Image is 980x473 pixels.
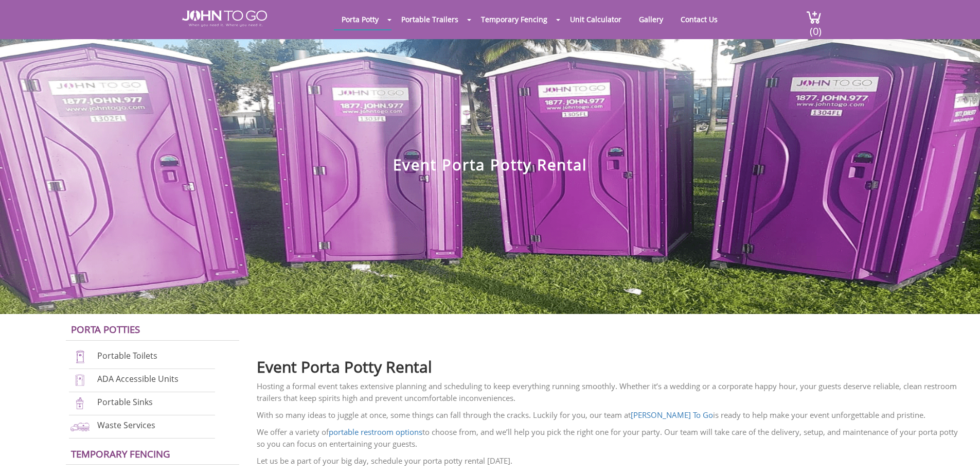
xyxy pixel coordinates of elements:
img: waste-services-new.png [69,419,91,433]
a: Unit Calculator [562,9,629,29]
a: portable restroom options [329,427,422,437]
img: cart a [806,10,822,24]
a: Portable Toilets [97,351,157,362]
a: Temporary Fencing [473,9,555,29]
img: portable-sinks-new.png [69,396,91,410]
span: With so many ideas to juggle at once, some things can fall through the cracks. Luckily for you, o... [257,410,925,420]
a: Porta Potty [334,9,386,29]
a: Temporary Fencing [71,447,170,460]
span: Let us be a part of your big day, schedule your porta potty rental [DATE]. [257,456,512,466]
a: ADA Accessible Units [97,373,179,384]
span: (0) [809,16,822,38]
img: portable-toilets-new.png [69,350,91,364]
a: [PERSON_NAME] To Go [631,410,713,420]
a: Porta Potties [71,323,140,336]
a: Waste Services [97,419,155,431]
a: Portable Trailers [394,9,466,29]
img: ADA-units-new.png [69,373,91,387]
a: Gallery [631,9,671,29]
span: We offer a variety of to choose from, and we’ll help you pick the right one for your party. Our t... [257,427,958,449]
button: Live Chat [939,432,980,473]
a: Portable Sinks [97,396,153,408]
span: Hosting a formal event takes extensive planning and scheduling to keep everything running smoothl... [257,381,957,403]
a: Contact Us [673,9,725,29]
img: JOHN to go [182,10,267,27]
h2: Event Porta Potty Rental [257,353,965,375]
